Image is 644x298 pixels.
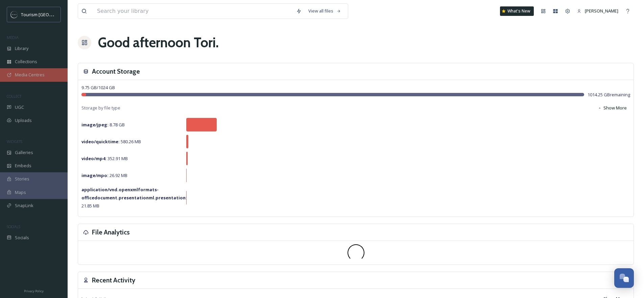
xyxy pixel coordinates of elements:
a: View all files [305,4,344,18]
span: 580.26 MB [81,139,141,145]
span: [PERSON_NAME] [585,8,618,14]
button: Show More [594,101,630,115]
span: WIDGETS [7,139,22,144]
h3: Recent Activity [92,275,135,285]
span: Storage by file type [81,105,120,111]
span: COLLECT [7,94,21,99]
h3: Account Storage [92,67,140,76]
span: SnapLink [15,202,33,209]
span: 8.78 GB [81,122,125,128]
span: Embeds [15,163,31,169]
span: UGC [15,104,24,110]
span: SOCIALS [7,224,20,229]
span: 1014.25 GB remaining [588,92,630,98]
input: Search your library [94,4,293,19]
span: Tourism [GEOGRAPHIC_DATA] [21,11,81,18]
span: Stories [15,176,29,182]
a: Privacy Policy [24,287,44,295]
strong: video/mp4 : [81,155,106,162]
span: Socials [15,234,29,241]
strong: image/jpeg : [81,122,109,128]
span: Privacy Policy [24,289,44,293]
button: Open Chat [614,268,634,288]
span: Galleries [15,149,33,156]
strong: image/mpo : [81,172,109,178]
span: 9.75 GB / 1024 GB [81,84,115,91]
a: What's New [500,6,534,16]
strong: video/quicktime : [81,139,120,145]
span: Media Centres [15,72,45,78]
span: MEDIA [7,35,19,40]
span: Uploads [15,117,32,124]
span: Maps [15,189,26,196]
span: Library [15,45,28,52]
span: Collections [15,58,37,65]
span: 21.85 MB [81,187,187,209]
h1: Good afternoon Tori . [98,32,219,53]
strong: application/vnd.openxmlformats-officedocument.presentationml.presentation : [81,187,187,201]
img: OMNISEND%20Email%20Square%20Images%20.png [11,11,18,18]
span: 26.92 MB [81,172,127,178]
span: 352.91 MB [81,155,128,162]
h3: File Analytics [92,227,130,237]
a: [PERSON_NAME] [574,4,622,18]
